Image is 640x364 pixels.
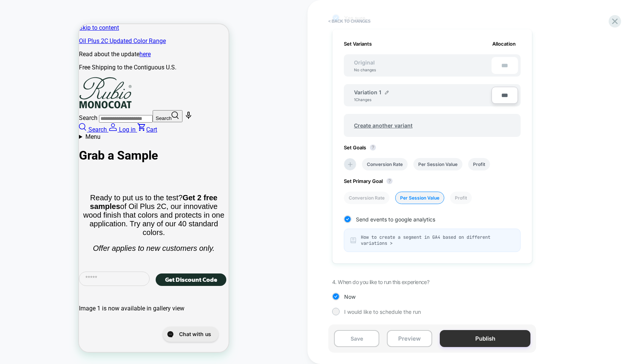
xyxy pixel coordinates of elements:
button: < Back to changes [325,15,374,27]
span: Offer applies to new customers only. [14,220,136,228]
a: Cart [58,102,78,109]
span: Cart [67,102,78,109]
span: Menu [6,109,22,116]
span: How to create a segment in GA4 based on different variations > [361,234,514,246]
span: 4. When do you like to run this experience? [332,279,429,285]
span: Log in [40,102,57,109]
span: Now [344,293,356,300]
span: Search [9,102,28,109]
img: alert-icon [350,237,356,243]
button: Save [334,330,379,347]
span: Ready to put us to the test? of Oil Plus 2C, our innovative wood finish that colors and protects ... [4,169,145,212]
button: Search [74,86,104,98]
span: Search [77,91,93,97]
span: Set Variants [344,41,372,47]
li: Profit [468,158,490,170]
speech-search-button: Search by voice [105,90,114,97]
span: Set Primary Goal [344,178,396,184]
button: ? [386,178,393,184]
span: Original [346,59,382,66]
img: edit [385,91,389,94]
a: Log in [29,102,58,109]
span: Allocation [492,41,516,47]
button: Publish [440,330,530,347]
span: I would like to schedule the run [344,309,421,315]
li: Per Session Value [413,158,462,170]
li: Per Session Value [395,192,444,204]
span: Send events to google analytics [356,216,435,223]
a: here [60,26,72,34]
span: Yes sure [344,15,365,21]
li: Conversion Rate [362,158,408,170]
li: Profit [450,192,472,204]
li: Conversion Rate [344,192,390,204]
span: Variation 1 [354,89,381,95]
span: Set Goals [344,144,380,151]
div: 1 Changes [354,97,377,102]
button: Get Discount Code [77,249,147,262]
span: Get 2 free samples [11,169,138,186]
iframe: Gorgias live chat messenger [80,300,142,320]
button: Preview [387,330,432,347]
button: ? [370,144,376,151]
div: No changes [346,68,383,72]
span: Create another variant [346,117,420,134]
